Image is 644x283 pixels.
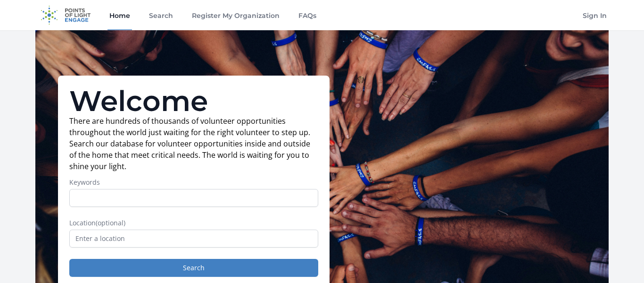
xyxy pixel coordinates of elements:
[69,87,318,115] h1: Welcome
[69,230,318,248] input: Enter a location
[69,218,318,228] label: Location
[69,115,318,172] p: There are hundreds of thousands of volunteer opportunities throughout the world just waiting for ...
[69,178,318,187] label: Keywords
[96,218,125,227] span: (optional)
[69,259,318,277] button: Search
